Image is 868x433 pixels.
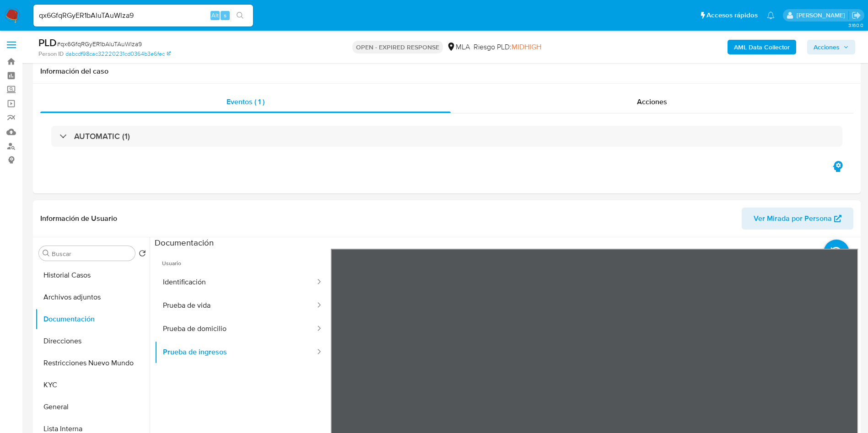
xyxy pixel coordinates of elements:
button: Ver Mirada por Persona [742,208,853,230]
b: PLD [38,35,57,50]
span: Acciones [637,96,667,107]
span: Acciones [814,40,840,54]
span: Riesgo PLD: [474,42,541,52]
h1: Información del caso [40,67,853,76]
button: Buscar [43,250,50,257]
button: Acciones [807,40,855,54]
p: OPEN - EXPIRED RESPONSE [352,41,443,53]
span: Ver Mirada por Persona [754,208,832,230]
b: AML Data Collector [734,40,790,54]
button: search-icon [231,9,249,22]
span: # qx6GfqRGyER1bAluTAuWlza9 [57,39,142,48]
span: MIDHIGH [512,42,541,52]
a: Notificaciones [767,11,775,19]
div: MLA [447,42,470,52]
button: KYC [35,374,150,396]
h1: Información de Usuario [40,214,117,223]
span: Eventos ( 1 ) [226,96,264,107]
b: Person ID [38,50,64,58]
a: Salir [852,11,861,20]
span: s [224,11,226,20]
h3: AUTOMATIC (1) [74,131,130,141]
a: dabcdf98cac32220231cd0364b3e6fec [65,50,171,58]
button: AML Data Collector [728,40,796,54]
button: Direcciones [35,330,150,352]
div: AUTOMATIC (1) [51,126,842,147]
button: Historial Casos [35,264,150,286]
button: General [35,396,150,418]
button: Restricciones Nuevo Mundo [35,352,150,374]
input: Buscar usuario o caso... [33,10,253,21]
button: Archivos adjuntos [35,286,150,308]
p: nicolas.duclosson@mercadolibre.com [797,11,848,20]
button: Documentación [35,308,150,330]
input: Buscar [52,250,131,258]
span: Accesos rápidos [706,11,758,20]
button: Volver al orden por defecto [139,250,146,260]
span: Alt [211,11,219,20]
